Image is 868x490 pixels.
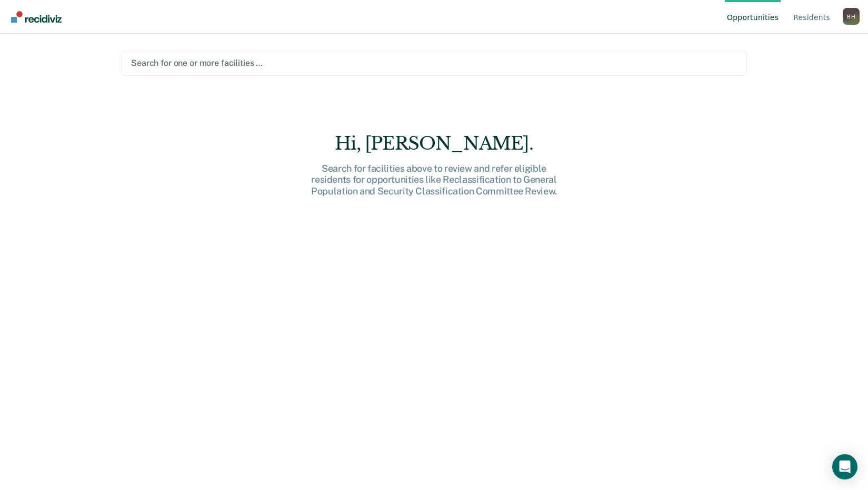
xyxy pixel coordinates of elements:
[843,8,860,25] div: B H
[266,133,603,154] div: Hi, [PERSON_NAME].
[266,163,603,197] div: Search for facilities above to review and refer eligible residents for opportunities like Reclass...
[832,454,857,479] div: Open Intercom Messenger
[11,11,62,23] img: Recidiviz
[843,8,860,25] button: Profile dropdown button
